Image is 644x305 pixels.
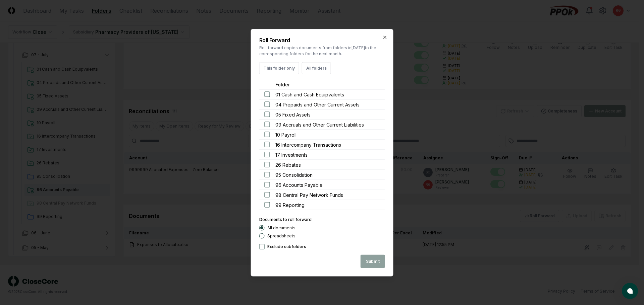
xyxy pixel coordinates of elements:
[259,37,385,43] h2: Roll Forward
[275,201,305,208] span: 99 Reporting
[275,181,323,188] span: 96 Accounts Payable
[275,101,360,108] span: 04 Prepaids and Other Current Assets
[259,62,299,74] button: This folder only
[259,45,385,57] p: Roll forward copies documents from folders in [DATE] to the corresponding folders for the next mo...
[275,171,313,178] span: 95 Consolidation
[302,62,331,74] button: All folders
[275,131,297,138] span: 10 Payroll
[267,226,296,230] label: All documents
[275,161,301,168] span: 26 Rebates
[267,244,306,248] label: Exclude subfolders
[275,81,380,88] div: Folder
[275,191,343,198] span: 98 Central Pay Network Funds
[275,141,341,148] span: 16 Intercompany Transactions
[275,111,311,118] span: 05 Fixed Assets
[259,217,312,222] label: Documents to roll forward
[267,234,296,238] label: Spreadsheets
[275,151,308,158] span: 17 Investments
[275,121,364,128] span: 09 Accruals and Other Current Liabilities
[275,91,344,98] span: 01 Cash and Cash Equipvalents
